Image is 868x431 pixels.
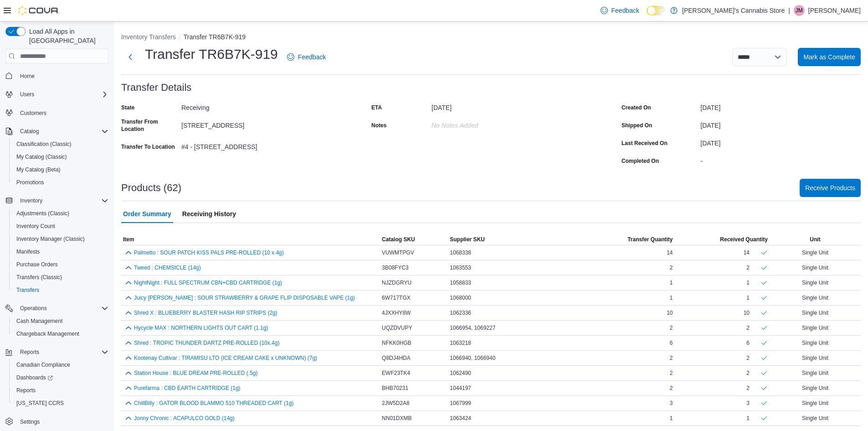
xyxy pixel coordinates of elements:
[9,258,112,271] button: Purchase Orders
[121,104,134,111] label: State
[13,272,108,283] span: Transfers (Classic)
[380,234,448,245] button: Catalog SKU
[621,122,652,129] label: Shipped On
[9,245,112,258] button: Manifests
[13,221,108,232] span: Inventory Count
[450,415,471,422] span: 1063424
[9,271,112,284] button: Transfers (Classic)
[770,277,861,288] div: Single Unit
[382,324,412,332] span: UQZDVUPY
[670,324,673,332] span: 2
[16,223,55,230] span: Inventory Count
[184,33,246,41] button: Transfer TR6B7K-919
[770,398,861,409] div: Single Unit
[647,6,666,16] input: Dark Mode
[2,69,112,82] button: Home
[18,6,59,15] img: Cova
[670,415,673,422] span: 1
[134,325,268,331] button: Hycycle MAX : NORTHERN LIGHTS OUT CART (1.1g)
[16,347,108,358] span: Reports
[431,118,554,129] div: No Notes added
[13,139,75,150] a: Classification (Classic)
[770,413,861,424] div: Single Unit
[16,303,108,314] span: Operations
[121,182,181,193] h3: Products (62)
[13,151,108,162] span: My Catalog (Classic)
[134,295,355,301] button: Juicy [PERSON_NAME] : SOUR STRAWBERRY & GRAPE FLIP DISPOSABLE VAPE (1g)
[13,372,108,383] span: Dashboards
[9,397,112,410] button: [US_STATE] CCRS
[123,236,134,243] span: Item
[16,387,36,394] span: Reports
[298,52,326,62] span: Feedback
[16,274,62,281] span: Transfers (Classic)
[584,234,675,245] button: Transfer Quantity
[16,416,108,427] span: Settings
[13,285,108,296] span: Transfers
[16,126,42,137] button: Catalog
[670,264,673,271] span: 2
[700,136,861,147] div: [DATE]
[20,73,35,80] span: Home
[382,279,411,286] span: NJZDGRYU
[2,88,112,101] button: Users
[121,82,191,93] h3: Transfer Details
[382,400,410,407] span: 2JW5D2A8
[670,339,673,347] span: 6
[16,89,108,100] span: Users
[382,309,411,317] span: 4JXXHY8W
[9,138,112,151] button: Classification (Classic)
[371,104,382,111] label: ETA
[26,27,108,45] span: Load All Apps in [GEOGRAPHIC_DATA]
[670,279,673,286] span: 1
[134,385,241,391] button: Purefarma : CBD EARTH CARTRIDGE (1g)
[145,45,278,63] h1: Transfer TR6B7K-919
[382,415,411,422] span: NN01DXMB
[134,310,277,316] button: Shred X : BLUEBERRY BLASTER HASH RIP STRIPS (2g)
[746,324,750,332] div: 2
[670,384,673,392] span: 2
[121,32,861,43] nav: An example of EuiBreadcrumbs
[746,400,750,407] div: 3
[20,91,34,98] span: Users
[450,339,471,347] span: 1063218
[13,246,43,257] a: Manifests
[9,315,112,327] button: Cash Management
[621,104,651,111] label: Created On
[9,151,112,163] button: My Catalog (Classic)
[13,316,108,327] span: Cash Management
[16,70,108,81] span: Home
[134,265,201,271] button: Tweed : CHEMSICLE (14g)
[20,305,47,312] span: Operations
[20,128,39,135] span: Catalog
[700,118,861,129] div: [DATE]
[16,361,70,369] span: Canadian Compliance
[13,164,64,175] a: My Catalog (Beta)
[9,327,112,340] button: Chargeback Management
[450,249,471,256] span: 1068338
[181,100,303,111] div: Receiving
[13,272,66,283] a: Transfers (Classic)
[134,249,284,256] button: Palmetto : SOUR PATCH KISS PALS PRE-ROLLED (10 x.4g)
[746,339,750,347] div: 6
[13,359,74,370] a: Canadian Compliance
[746,354,750,362] div: 2
[134,400,293,406] button: ChillBilly : GATOR BLOOD BLAMMO 510 THREADED CART (1g)
[746,279,750,286] div: 1
[805,183,855,192] span: Receive Products
[16,317,62,325] span: Cash Management
[450,279,471,286] span: 1058833
[670,369,673,377] span: 2
[796,5,803,16] span: JM
[13,328,83,339] a: Chargeback Management
[16,195,108,206] span: Inventory
[9,384,112,397] button: Reports
[371,122,386,129] label: Notes
[182,205,236,223] span: Receiving History
[720,236,768,243] span: Received Quantity
[788,5,790,16] p: |
[450,294,471,301] span: 1068000
[382,249,414,256] span: VUWMTPGV
[450,369,471,377] span: 1062490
